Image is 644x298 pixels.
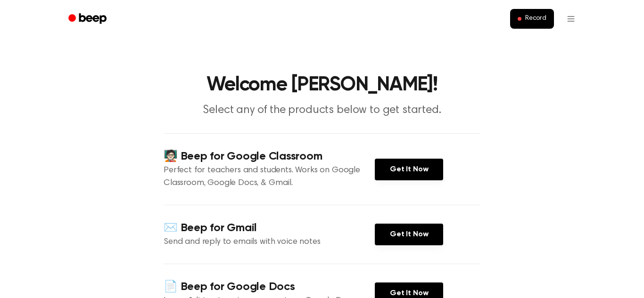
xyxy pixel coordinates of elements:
[164,220,375,236] h4: ✉️ Beep for Gmail
[164,236,375,249] p: Send and reply to emails with voice notes
[141,103,503,118] p: Select any of the products below to get started.
[375,159,443,180] a: Get It Now
[62,10,115,28] a: Beep
[81,75,563,95] h1: Welcome [PERSON_NAME]!
[560,8,582,30] button: Open menu
[375,224,443,245] a: Get It Now
[164,164,375,190] p: Perfect for teachers and students. Works on Google Classroom, Google Docs, & Gmail.
[164,279,375,295] h4: 📄 Beep for Google Docs
[510,9,554,29] button: Record
[164,149,375,164] h4: 🧑🏻‍🏫 Beep for Google Classroom
[525,15,546,23] span: Record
